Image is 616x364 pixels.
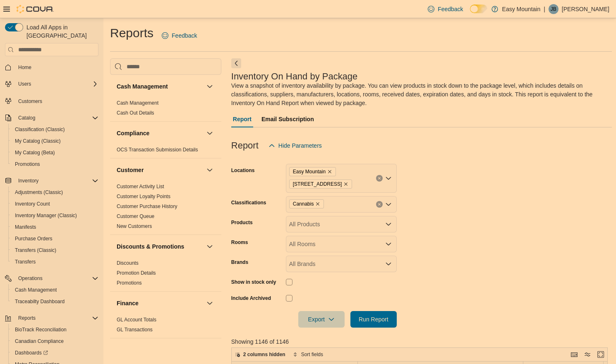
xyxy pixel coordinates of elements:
button: My Catalog (Beta) [8,147,102,158]
span: Catalog [15,113,98,123]
button: Purchase Orders [8,233,102,244]
span: Cash Out Details [117,110,154,116]
label: Show in stock only [231,279,276,285]
span: Manifests [12,222,98,232]
button: Display options [582,350,592,359]
span: Cash Management [117,100,158,106]
h3: Report [231,141,259,151]
span: JB [551,4,556,14]
a: Feedback [158,27,200,44]
p: | [544,4,545,14]
a: Inventory Count [12,199,53,209]
a: Transfers [12,257,39,267]
span: Classification (Classic) [15,126,65,133]
label: Rooms [231,239,248,246]
span: Cannabis [289,199,324,208]
a: Transfers (Classic) [12,245,60,255]
span: Report [233,111,252,127]
label: Classifications [231,199,266,206]
div: Customer [110,182,221,235]
button: Sort fields [290,350,326,359]
span: Sort fields [301,351,323,358]
span: Inventory [15,176,98,186]
span: OCS Transaction Submission Details [117,146,198,153]
label: Include Archived [231,295,271,302]
div: Compliance [110,145,221,158]
h3: Compliance [117,129,149,137]
span: Easy Mountain [289,167,336,176]
span: Traceabilty Dashboard [12,297,98,307]
button: Clear input [376,201,383,208]
span: Inventory Count [12,199,98,209]
button: Discounts & Promotions [117,242,203,251]
button: Operations [2,273,102,284]
button: Remove Easy Mountain from selection in this group [327,169,332,174]
button: Adjustments (Classic) [8,187,102,198]
span: My Catalog (Beta) [15,149,55,156]
span: [STREET_ADDRESS] [293,180,342,188]
button: Compliance [117,129,203,137]
button: Catalog [2,112,102,124]
a: Customers [15,96,46,106]
button: Reports [2,312,102,324]
span: Transfers (Classic) [15,247,56,254]
a: Feedback [424,1,466,17]
div: Discounts & Promotions [110,258,221,291]
button: Transfers (Classic) [8,244,102,256]
button: Export [298,311,345,328]
span: Transfers (Classic) [12,245,98,255]
a: Customer Loyalty Points [117,194,170,199]
h3: Discounts & Promotions [117,242,184,251]
h3: Inventory On Hand by Package [231,72,358,81]
div: Cash Management [110,98,221,121]
div: View a snapshot of inventory availability by package. You can view products in stock down to the ... [231,81,608,108]
span: Transfers [12,257,98,267]
label: Locations [231,167,255,174]
a: Cash Management [117,100,158,106]
a: GL Transactions [117,327,153,333]
span: Users [18,81,31,87]
span: Cannabis [293,200,314,208]
span: BioTrack Reconciliation [15,326,67,333]
a: New Customers [117,223,152,229]
a: My Catalog (Beta) [12,148,58,158]
span: Dashboards [15,350,48,356]
span: Email Subscription [261,111,314,127]
a: My Catalog (Classic) [12,136,64,146]
button: Operations [15,273,46,283]
h3: Customer [117,166,144,174]
button: Customer [205,165,215,175]
button: Keyboard shortcuts [569,350,579,359]
button: Finance [205,298,215,308]
span: Purchase Orders [15,235,53,242]
button: Users [15,79,34,89]
span: Promotion Details [117,270,156,276]
span: Inventory Count [15,201,50,207]
span: Canadian Compliance [12,336,98,346]
button: Inventory [205,345,215,355]
a: Adjustments (Classic) [12,187,66,197]
span: Load All Apps in [GEOGRAPHIC_DATA] [23,23,98,40]
span: Operations [18,275,43,282]
span: Hide Parameters [278,141,322,150]
label: Brands [231,259,248,266]
button: Inventory Manager (Classic) [8,210,102,221]
a: Customer Queue [117,213,154,219]
span: Feedback [172,31,197,40]
button: Catalog [15,113,38,123]
button: Enter fullscreen [596,350,606,359]
span: Dashboards [12,348,98,358]
span: Dark Mode [470,13,470,14]
span: Manifests [15,224,36,230]
span: Adjustments (Classic) [12,187,98,197]
a: OCS Transaction Submission Details [117,147,198,153]
a: Purchase Orders [12,234,56,244]
button: Classification (Classic) [8,124,102,135]
span: Customer Purchase History [117,203,177,210]
button: Promotions [8,158,102,170]
a: Customer Purchase History [117,204,177,209]
span: Customers [15,96,98,106]
a: Promotions [12,159,43,169]
span: Customer Activity List [117,183,164,190]
span: Reports [18,315,36,321]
